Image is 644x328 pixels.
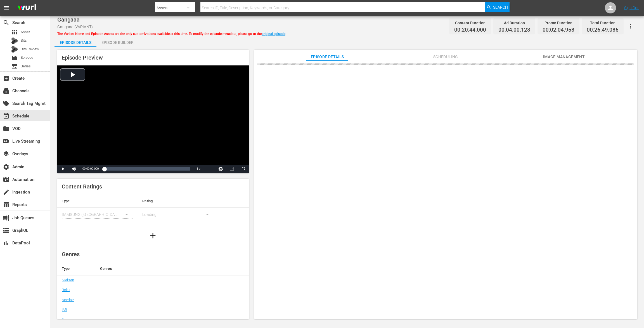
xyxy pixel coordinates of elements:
[82,167,99,170] span: 00:00:00.000
[306,53,348,60] span: Episode Details
[96,36,138,47] button: Episode Builder
[62,278,74,282] a: Nielsen
[57,65,249,173] div: Video Player
[215,165,226,173] button: Jump To Time
[3,75,10,82] span: Create
[485,2,510,12] button: Search
[3,138,10,145] span: Live Streaming
[3,176,10,183] span: Automation
[62,207,133,222] div: SAMSUNG ([GEOGRAPHIC_DATA] (the Republic of))
[3,113,10,119] span: Schedule
[454,27,486,33] span: 00:20:44.000
[21,38,27,43] span: Bits
[3,4,10,11] span: menu
[3,150,10,157] span: Overlays
[543,53,585,60] span: Image Management
[62,318,77,322] a: Samsung
[11,46,18,53] div: Bits Review
[262,32,285,36] a: original episode
[3,201,10,208] span: Reports
[543,19,574,27] div: Promo Duration
[62,298,74,302] a: Sinclair
[62,308,67,312] a: IAB
[96,262,228,275] th: Genres
[3,240,10,246] span: DataPool
[3,125,10,132] span: VOD
[3,19,10,26] span: Search
[498,19,530,27] div: Ad Duration
[3,227,10,234] span: GraphQL
[425,53,467,60] span: Scheduling
[493,2,508,12] span: Search
[11,63,18,70] span: Series
[62,183,102,190] span: Content Ratings
[57,194,138,208] th: Type
[21,63,31,69] span: Series
[57,25,93,29] span: Gangaaa (VARIANT)
[454,19,486,27] div: Content Duration
[498,27,530,33] span: 00:04:00.128
[62,54,103,61] span: Episode Preview
[11,37,18,44] div: Bits
[3,88,10,94] span: Channels
[226,165,238,173] button: Picture-in-Picture
[68,165,80,173] button: Mute
[57,165,68,173] button: Play
[543,27,574,33] span: 00:02:04.958
[587,19,619,27] div: Total Duration
[57,262,96,275] th: Type
[3,100,10,107] span: Search Tag Mgmt
[193,165,204,173] button: Playback Rate
[21,29,30,35] span: Asset
[62,288,70,292] a: Roku
[3,214,10,221] span: Job Queues
[57,16,80,23] span: Gangaaa
[62,251,80,258] span: Genres
[96,36,138,49] div: Episode Builder
[57,32,286,36] span: The Variant Name and Episode Assets are the only customizations available at this time. To modify...
[238,165,249,173] button: Fullscreen
[624,6,639,10] a: Sign Out
[587,27,619,33] span: 00:26:49.086
[3,189,10,195] span: Ingestion
[104,167,190,171] div: Progress Bar
[138,194,218,208] th: Rating
[11,29,18,36] span: Asset
[55,36,96,49] div: Episode Details
[21,55,33,60] span: Episode
[55,36,96,47] button: Episode Details
[11,55,18,61] span: Episode
[3,164,10,170] span: Admin
[13,1,40,15] img: ans4CAIJ8jUAAAAAAAAAAAAAAAAAAAAAAAAgQb4GAAAAAAAAAAAAAAAAAAAAAAAAJMjXAAAAAAAAAAAAAAAAAAAAAAAAgAT5G...
[57,194,249,225] table: simple table
[21,46,39,52] span: Bits Review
